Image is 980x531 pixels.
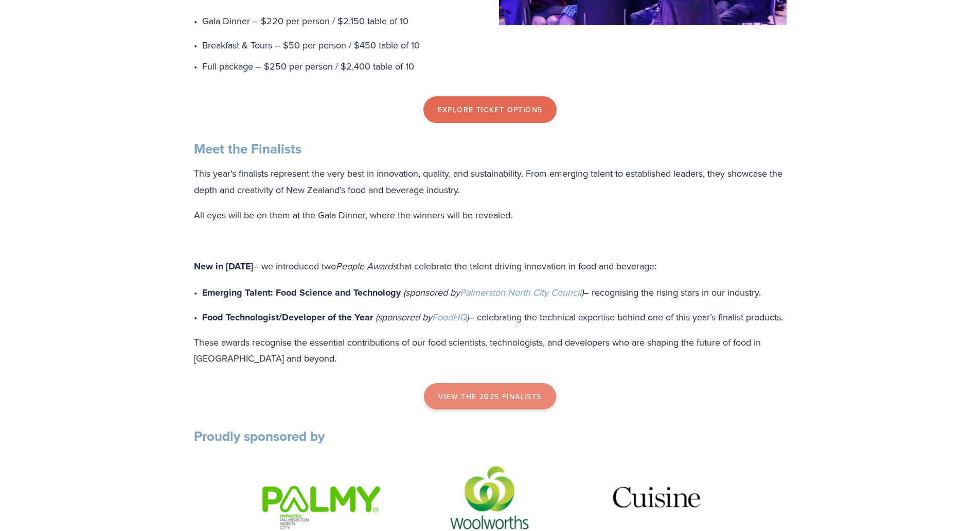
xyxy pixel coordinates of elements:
p: These awards recognise the essential contributions of our food scientists, technologists, and dev... [194,334,787,367]
a: view the 2025 finalists [424,383,556,410]
p: – celebrating the technical expertise behind one of this year’s finalist products. [202,309,787,326]
p: Full package – $250 per person / $2,400 table of 10 [202,58,787,75]
p: – recognising the rising stars in our industry. [202,284,787,301]
p: Breakfast & Tours – $50 per person / $450 table of 10 [202,37,787,54]
p: This year’s finalists represent the very best in innovation, quality, and sustainability. From em... [194,165,787,198]
a: Explore Ticket Options [423,96,557,123]
p: – we introduced two that celebrate the talent driving innovation in food and beverage: [194,258,787,275]
p: Gala Dinner – $220 per person / $2,150 table of 10 [202,13,787,29]
strong: Meet the Finalists [194,139,301,159]
a: FoodHQ [432,311,467,323]
em: ) [581,286,583,299]
em: ) [467,311,469,323]
em: (sponsored by [403,286,460,299]
strong: Food Technologist/Developer of the Year [202,311,373,324]
em: (sponsored by [376,311,432,323]
strong: New in [DATE] [194,260,253,273]
p: All eyes will be on them at the Gala Dinner, where the winners will be revealed. [194,207,787,224]
em: People Awards [336,260,397,272]
strong: Emerging Talent: Food Science and Technology [202,286,401,299]
a: Palmerston North City Council [460,286,581,299]
strong: Proudly sponsored by [194,426,325,446]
